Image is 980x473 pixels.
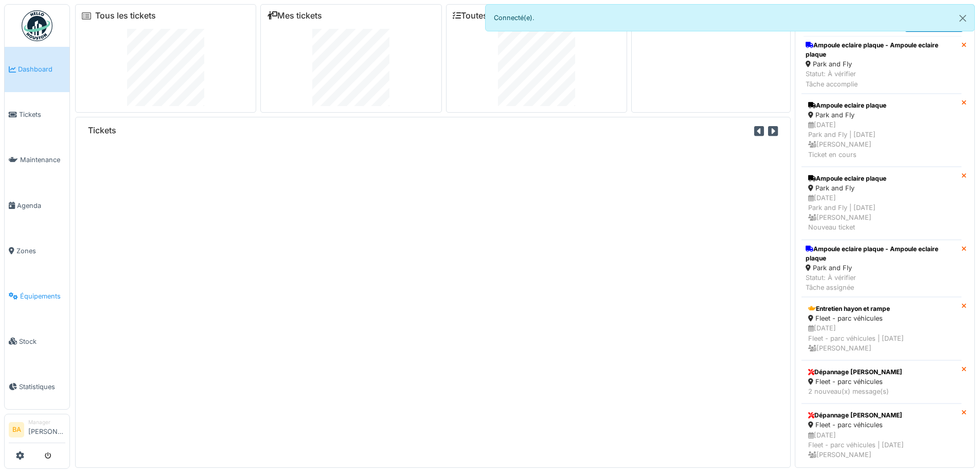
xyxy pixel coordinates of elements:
[808,420,955,430] div: Fleet - parc véhicules
[9,422,24,437] li: BA
[95,11,156,21] a: Tous les tickets
[5,319,69,364] a: Stock
[801,240,961,297] a: Ampoule eclaire plaque - Ampoule eclaire plaque Park and Fly Statut: À vérifierTâche assignée
[808,304,955,313] div: Entretien hayon et rampe
[5,47,69,92] a: Dashboard
[19,337,65,346] span: Stock
[5,137,69,183] a: Maintenance
[18,64,65,74] span: Dashboard
[808,387,955,396] div: 2 nouveau(x) message(s)
[806,69,957,89] div: Statut: À vérifier Tâche accomplie
[801,297,961,360] a: Entretien hayon et rampe Fleet - parc véhicules [DATE]Fleet - parc véhicules | [DATE] [PERSON_NAME]
[453,11,529,21] a: Toutes les tâches
[19,382,65,392] span: Statistiques
[5,364,69,409] a: Statistiques
[808,411,955,420] div: Dépannage [PERSON_NAME]
[806,244,957,263] div: Ampoule eclaire plaque - Ampoule eclaire plaque
[5,273,69,319] a: Équipements
[20,291,65,301] span: Équipements
[806,263,957,273] div: Park and Fly
[20,155,65,165] span: Maintenance
[808,430,955,460] div: [DATE] Fleet - parc véhicules | [DATE] [PERSON_NAME]
[808,120,955,160] div: [DATE] Park and Fly | [DATE] [PERSON_NAME] Ticket en cours
[808,174,955,183] div: Ampoule eclaire plaque
[801,404,961,467] a: Dépannage [PERSON_NAME] Fleet - parc véhicules [DATE]Fleet - parc véhicules | [DATE] [PERSON_NAME]
[17,201,65,211] span: Agenda
[22,10,52,41] img: Badge_color-CXgf-gQk.svg
[808,367,955,377] div: Dépannage [PERSON_NAME]
[808,110,955,120] div: Park and Fly
[808,323,955,353] div: [DATE] Fleet - parc véhicules | [DATE] [PERSON_NAME]
[951,5,974,32] button: Close
[801,36,961,94] a: Ampoule eclaire plaque - Ampoule eclaire plaque Park and Fly Statut: À vérifierTâche accomplie
[806,41,957,59] div: Ampoule eclaire plaque - Ampoule eclaire plaque
[801,360,961,404] a: Dépannage [PERSON_NAME] Fleet - parc véhicules 2 nouveau(x) message(s)
[28,418,65,441] li: [PERSON_NAME]
[88,126,116,135] h6: Tickets
[806,59,957,69] div: Park and Fly
[5,228,69,273] a: Zones
[808,183,955,193] div: Park and Fly
[801,94,961,167] a: Ampoule eclaire plaque Park and Fly [DATE]Park and Fly | [DATE] [PERSON_NAME]Ticket en cours
[808,377,955,387] div: Fleet - parc véhicules
[5,92,69,137] a: Tickets
[28,418,65,426] div: Manager
[19,110,65,119] span: Tickets
[808,101,955,110] div: Ampoule eclaire plaque
[801,167,961,240] a: Ampoule eclaire plaque Park and Fly [DATE]Park and Fly | [DATE] [PERSON_NAME]Nouveau ticket
[267,11,322,21] a: Mes tickets
[485,4,975,31] div: Connecté(e).
[9,418,65,443] a: BA Manager[PERSON_NAME]
[16,246,65,256] span: Zones
[5,183,69,228] a: Agenda
[808,193,955,233] div: [DATE] Park and Fly | [DATE] [PERSON_NAME] Nouveau ticket
[808,313,955,323] div: Fleet - parc véhicules
[806,273,957,292] div: Statut: À vérifier Tâche assignée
